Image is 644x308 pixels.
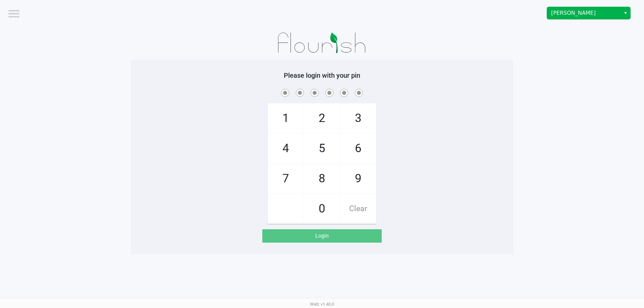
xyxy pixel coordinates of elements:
[340,164,376,193] span: 9
[340,134,376,163] span: 6
[310,302,334,307] span: Web: v1.40.0
[136,71,508,79] h5: Please login with your pin
[304,164,340,193] span: 8
[268,104,304,133] span: 1
[268,164,304,193] span: 7
[304,104,340,133] span: 2
[304,134,340,163] span: 5
[551,9,616,17] span: [PERSON_NAME]
[621,7,630,19] button: Select
[340,104,376,133] span: 3
[268,134,304,163] span: 4
[304,194,340,224] span: 0
[340,194,376,224] span: Clear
